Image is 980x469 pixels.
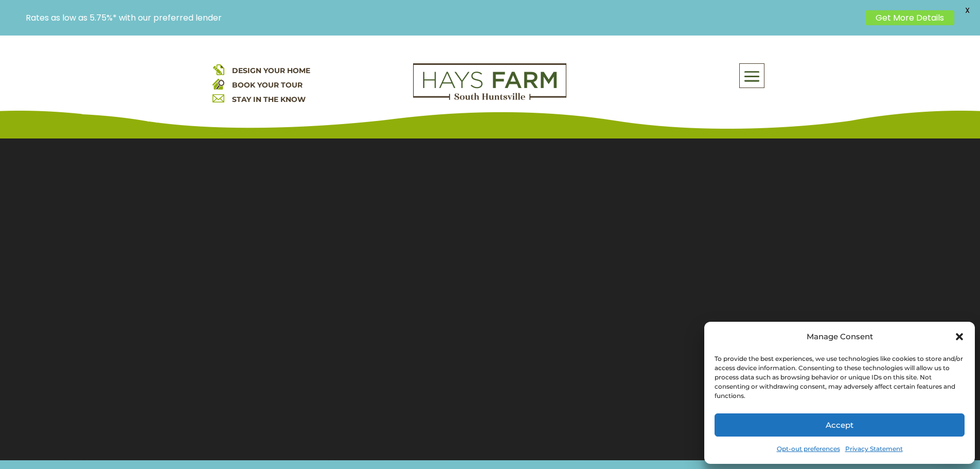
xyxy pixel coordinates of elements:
img: design your home [212,63,224,75]
button: Accept [715,413,965,437]
a: Get More Details [865,10,954,25]
a: Privacy Statement [845,442,903,456]
img: book your home tour [212,78,224,90]
p: Rates as low as 5.75%* with our preferred lender [26,13,860,23]
div: To provide the best experiences, we use technologies like cookies to store and/or access device i... [715,354,964,401]
a: Opt-out preferences [777,442,840,456]
span: X [959,3,975,18]
img: Logo [413,63,566,100]
a: hays farm homes huntsville development [413,93,566,102]
a: STAY IN THE KNOW [232,95,306,104]
div: Close dialog [954,332,965,342]
a: DESIGN YOUR HOME [232,66,310,75]
div: Manage Consent [807,329,873,344]
a: BOOK YOUR TOUR [232,80,302,90]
